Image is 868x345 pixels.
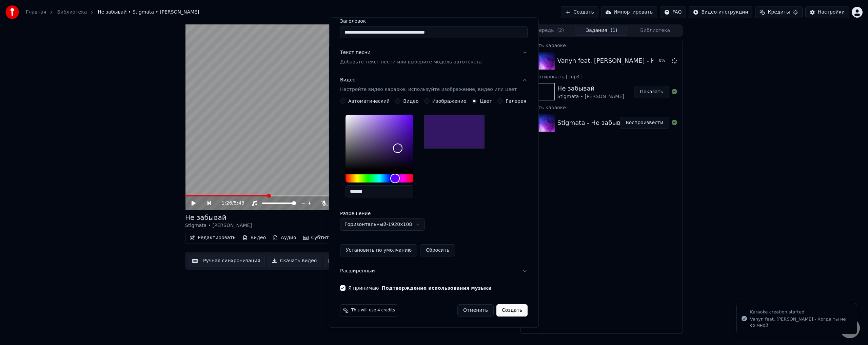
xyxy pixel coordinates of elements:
button: Создать [496,305,528,317]
button: Я принимаю [382,286,492,291]
label: Галерея [506,99,527,104]
button: Установить по умолчанию [340,245,417,257]
label: Разрешение [340,211,408,216]
button: Расширенный [340,263,528,280]
p: Добавьте текст песни или выберите модель автотекста [340,59,482,66]
button: Текст песниДобавьте текст песни или выберите модель автотекста [340,44,528,71]
label: Я принимаю [348,286,492,291]
p: Настройте видео караоке: используйте изображение, видео или цвет [340,87,517,93]
span: This will use 4 credits [351,308,395,313]
div: Текст песни [340,50,371,56]
div: Color [346,115,413,171]
div: ВидеоНастройте видео караоке: используйте изображение, видео или цвет [340,99,528,262]
button: Отменить [457,305,494,317]
label: Изображение [432,99,467,104]
div: Видео [340,77,517,93]
button: Сбросить [420,245,455,257]
label: Заголовок [340,19,528,24]
label: Видео [403,99,419,104]
label: Цвет [480,99,492,104]
div: Hue [346,175,413,183]
button: ВидеоНастройте видео караоке: используйте изображение, видео или цвет [340,72,528,99]
label: Автоматический [348,99,390,104]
